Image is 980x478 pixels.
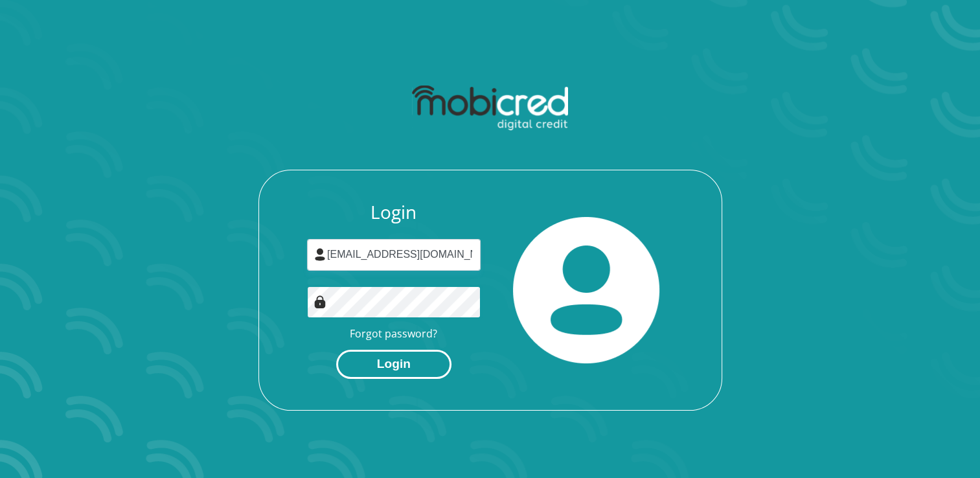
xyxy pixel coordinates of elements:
img: mobicred logo [412,85,568,131]
img: user-icon image [313,248,326,261]
button: Login [336,350,451,379]
input: Username [307,239,481,271]
a: Forgot password? [350,326,437,341]
img: Image [313,295,326,308]
h3: Login [307,201,481,223]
